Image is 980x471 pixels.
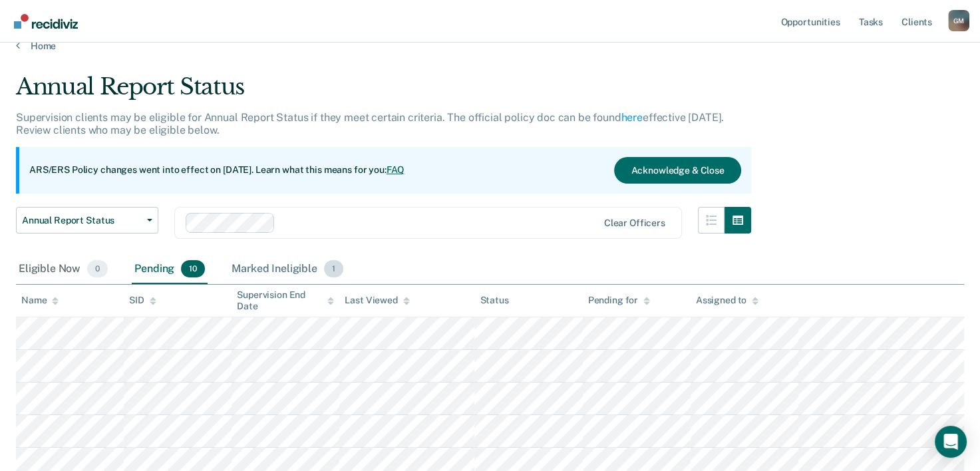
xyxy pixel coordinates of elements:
[614,157,740,184] button: Acknowledge & Close
[604,218,665,229] div: Clear officers
[16,255,110,284] div: Eligible Now0
[181,260,205,277] span: 10
[935,426,967,458] div: Open Intercom Messenger
[21,295,59,306] div: Name
[129,295,156,306] div: SID
[14,14,78,29] img: Recidiviz
[29,164,405,177] p: ARS/ERS Policy changes went into effect on [DATE]. Learn what this means for you:
[696,295,758,306] div: Assigned to
[16,40,964,52] a: Home
[480,295,508,306] div: Status
[387,164,405,175] a: FAQ
[621,111,643,124] a: here
[132,255,208,284] div: Pending10
[237,289,334,312] div: Supervision End Date
[16,207,158,234] button: Annual Report Status
[588,295,650,306] div: Pending for
[22,215,142,226] span: Annual Report Status
[16,73,751,111] div: Annual Report Status
[16,111,724,136] p: Supervision clients may be eligible for Annual Report Status if they meet certain criteria. The o...
[948,10,969,31] div: G M
[948,10,969,31] button: Profile dropdown button
[229,255,346,284] div: Marked Ineligible1
[345,295,409,306] div: Last Viewed
[324,260,343,277] span: 1
[87,260,108,277] span: 0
